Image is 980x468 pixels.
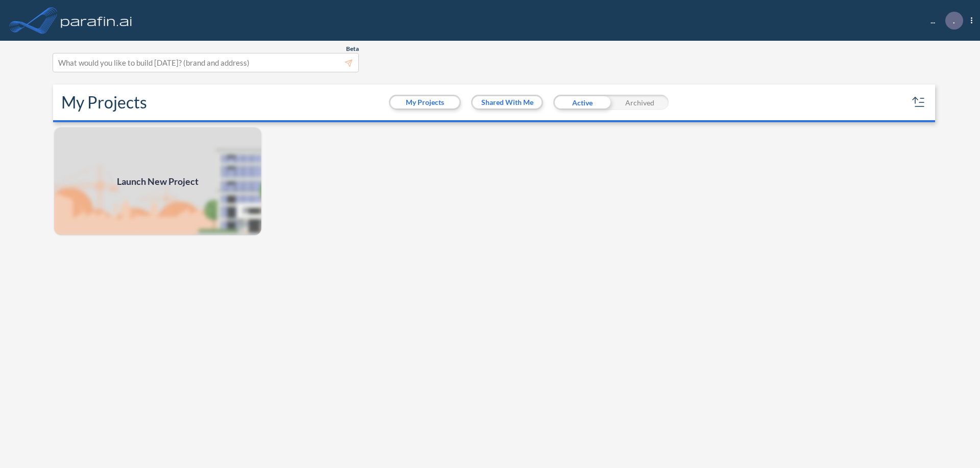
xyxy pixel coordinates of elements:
[953,16,955,25] p: .
[61,93,147,112] h2: My Projects
[390,96,459,108] button: My Projects
[59,10,134,31] img: logo
[53,126,262,236] a: Launch New Project
[53,126,262,236] img: add
[473,96,542,108] button: Shared With Me
[117,175,199,188] span: Launch New Project
[611,95,669,110] div: Archived
[553,95,611,110] div: Active
[915,12,972,30] div: ...
[911,94,927,111] button: sort
[346,45,359,53] span: Beta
